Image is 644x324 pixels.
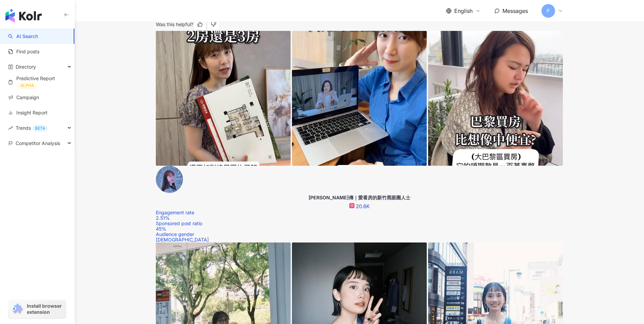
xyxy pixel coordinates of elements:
img: post-image [428,31,563,166]
a: chrome extensionInstall browser extension [9,300,66,318]
span: Install browser extension [27,303,64,315]
img: KOL Avatar [156,166,183,193]
a: KOL Avatar [156,188,183,194]
div: 2.51% [156,215,563,221]
div: Audience gender [156,232,563,237]
a: Predictive ReportALPHA [8,75,69,89]
div: 45% [156,226,563,232]
span: Messages [502,7,528,14]
span: English [454,7,473,15]
span: Directory [16,59,36,74]
span: P [547,7,550,15]
span: Competitor Analysis [16,136,60,151]
div: Sponsored post ratio [156,221,563,226]
div: [PERSON_NAME]傳｜愛看房的新竹黑眼圈人士 [309,194,410,201]
span: Trends [16,120,48,136]
img: post-image [156,31,291,166]
a: Campaign [8,94,39,101]
a: Find posts [8,48,39,55]
img: post-image [292,31,427,166]
a: [PERSON_NAME]傳｜愛看房的新竹黑眼圈人士20.6KEngagement rate2.51%Sponsored post ratio45%Audience gender[DEMOGRA... [156,194,563,243]
a: Insight Report [8,109,48,116]
div: BETA [32,125,48,132]
img: logo [5,9,42,22]
a: searchAI Search [8,33,38,40]
div: [DEMOGRAPHIC_DATA] [156,237,563,242]
span: rise [8,126,13,130]
div: Engagement rate [156,210,563,215]
div: 20.6K [356,203,370,210]
img: chrome extension [11,304,24,314]
div: Was this helpful? [156,17,563,31]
